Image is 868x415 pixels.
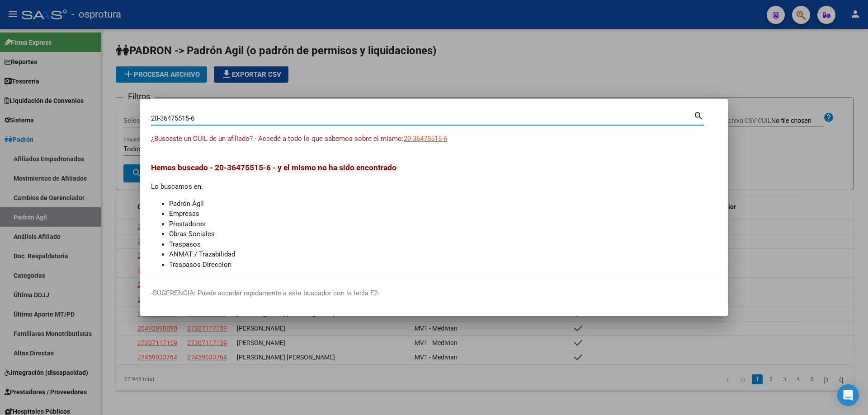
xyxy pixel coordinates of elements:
li: Padrón Ágil [169,199,717,209]
span: 20-36475515-6 [404,135,447,143]
p: -SUGERENCIA: Puede acceder rapidamente a este buscador con la tecla F2- [151,288,717,298]
div: Lo buscamos en: [151,162,717,270]
li: Obras Sociales [169,229,717,239]
li: ANMAT / Trazabilidad [169,249,717,260]
li: Traspasos [169,239,717,250]
div: Open Intercom Messenger [837,384,859,406]
mat-icon: search [693,110,704,121]
li: Prestadores [169,219,717,229]
span: ¿Buscaste un CUIL de un afiliado? - Accedé a todo lo que sabemos sobre el mismo: [151,135,404,143]
span: Hemos buscado - 20-36475515-6 - y el mismo no ha sido encontrado [151,163,396,172]
li: Traspasos Direccion [169,260,717,270]
li: Empresas [169,209,717,219]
